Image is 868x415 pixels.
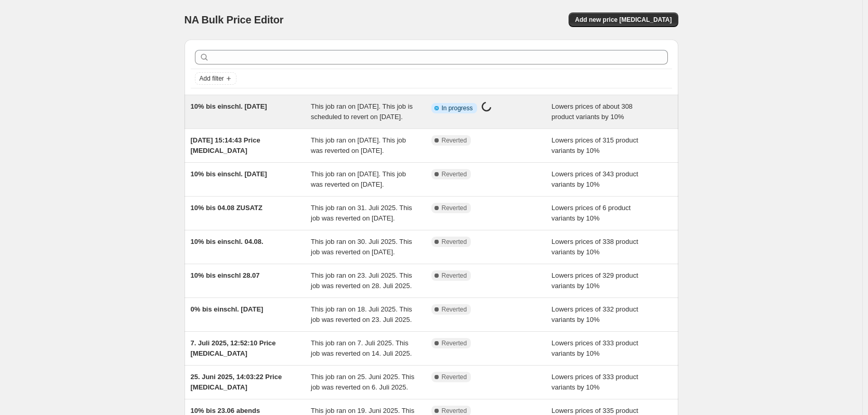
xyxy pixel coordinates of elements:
[191,373,282,391] span: 25. Juni 2025, 14:03:22 Price [MEDICAL_DATA]
[191,102,267,110] span: 10% bis einschl. [DATE]
[442,238,467,246] span: Reverted
[442,204,467,212] span: Reverted
[551,204,630,222] span: Lowers prices of 6 product variants by 10%
[311,373,414,391] span: This job ran on 25. Juni 2025. This job was reverted on 6. Juli 2025.
[191,305,264,313] span: 0% bis einschl. [DATE]
[442,136,467,145] span: Reverted
[191,407,260,414] span: 10% bis 23.06 abends
[551,373,638,391] span: Lowers prices of 333 product variants by 10%
[195,72,236,85] button: Add filter
[551,102,633,121] span: Lowers prices of about 308 product variants by 10%
[575,16,672,24] span: Add new price [MEDICAL_DATA]
[311,271,412,290] span: This job ran on 23. Juli 2025. This job was reverted on 28. Juli 2025.
[191,170,267,178] span: 10% bis einschl. [DATE]
[191,238,264,245] span: 10% bis einschl. 04.08.
[569,12,678,27] button: Add new price [MEDICAL_DATA]
[311,238,412,256] span: This job ran on 30. Juli 2025. This job was reverted on [DATE].
[442,104,473,112] span: In progress
[191,204,262,212] span: 10% bis 04.08 ZUSATZ
[551,170,638,188] span: Lowers prices of 343 product variants by 10%
[551,238,638,256] span: Lowers prices of 338 product variants by 10%
[311,305,412,323] span: This job ran on 18. Juli 2025. This job was reverted on 23. Juli 2025.
[311,136,406,154] span: This job ran on [DATE]. This job was reverted on [DATE].
[191,271,260,279] span: 10% bis einschl 28.07
[200,74,224,83] span: Add filter
[551,136,638,154] span: Lowers prices of 315 product variants by 10%
[311,204,412,222] span: This job ran on 31. Juli 2025. This job was reverted on [DATE].
[311,339,412,357] span: This job ran on 7. Juli 2025. This job was reverted on 14. Juli 2025.
[551,271,638,290] span: Lowers prices of 329 product variants by 10%
[311,170,406,188] span: This job ran on [DATE]. This job was reverted on [DATE].
[442,271,467,280] span: Reverted
[442,305,467,314] span: Reverted
[191,339,276,357] span: 7. Juli 2025, 12:52:10 Price [MEDICAL_DATA]
[185,14,284,25] span: NA Bulk Price Editor
[551,305,638,323] span: Lowers prices of 332 product variants by 10%
[442,373,467,381] span: Reverted
[191,136,260,154] span: [DATE] 15:14:43 Price [MEDICAL_DATA]
[442,170,467,178] span: Reverted
[311,102,413,121] span: This job ran on [DATE]. This job is scheduled to revert on [DATE].
[442,407,467,415] span: Reverted
[442,339,467,347] span: Reverted
[551,339,638,357] span: Lowers prices of 333 product variants by 10%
